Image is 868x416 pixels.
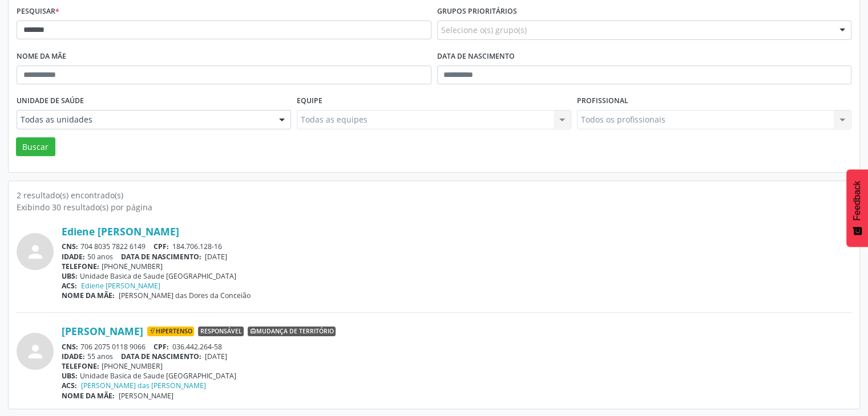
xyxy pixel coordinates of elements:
div: Unidade Basica de Saude [GEOGRAPHIC_DATA] [62,371,851,381]
span: DATA DE NASCIMENTO: [121,352,201,361]
span: UBS: [62,371,78,381]
a: [PERSON_NAME] [62,325,143,337]
button: Feedback - Mostrar pesquisa [846,169,868,247]
span: IDADE: [62,352,85,361]
div: 706 2075 0118 9066 [62,342,851,352]
span: Todas as unidades [21,114,268,125]
div: 50 anos [62,252,851,262]
span: CPF: [154,242,169,251]
span: IDADE: [62,252,85,262]
a: Ediene [PERSON_NAME] [62,225,179,238]
span: CPF: [154,342,169,352]
label: Nome da mãe [17,48,66,66]
span: [PERSON_NAME] [119,391,173,401]
span: Hipertenso [147,327,194,337]
span: [PERSON_NAME] das Dores da Conceião [119,291,251,300]
i: person [25,341,46,362]
label: Profissional [577,92,628,110]
span: CNS: [62,242,78,251]
label: Unidade de saúde [17,92,84,110]
span: Mudança de território [248,327,336,337]
span: ACS: [62,281,77,291]
span: [DATE] [205,352,227,361]
span: UBS: [62,271,78,281]
div: 2 resultado(s) encontrado(s) [17,189,851,201]
span: Feedback [852,181,862,221]
span: Selecione o(s) grupo(s) [441,24,527,36]
div: 704 8035 7822 6149 [62,242,851,251]
span: CNS: [62,342,78,352]
span: NOME DA MÃE: [62,391,115,401]
label: Data de nascimento [437,48,515,66]
a: Ediene [PERSON_NAME] [81,281,160,291]
label: Grupos prioritários [437,3,517,21]
span: Responsável [198,327,244,337]
span: ACS: [62,381,77,390]
span: 036.442.264-58 [172,342,222,352]
label: Pesquisar [17,3,59,21]
span: NOME DA MÃE: [62,291,115,300]
span: TELEFONE: [62,361,99,371]
div: Exibindo 30 resultado(s) por página [17,201,851,213]
span: DATA DE NASCIMENTO: [121,252,201,262]
div: Unidade Basica de Saude [GEOGRAPHIC_DATA] [62,271,851,281]
label: Equipe [297,92,322,110]
i: person [25,242,46,262]
a: [PERSON_NAME] das [PERSON_NAME] [81,381,206,390]
div: [PHONE_NUMBER] [62,262,851,271]
span: 184.706.128-16 [172,242,222,251]
div: [PHONE_NUMBER] [62,361,851,371]
span: [DATE] [205,252,227,262]
div: 55 anos [62,352,851,361]
span: TELEFONE: [62,262,99,271]
button: Buscar [16,137,55,157]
